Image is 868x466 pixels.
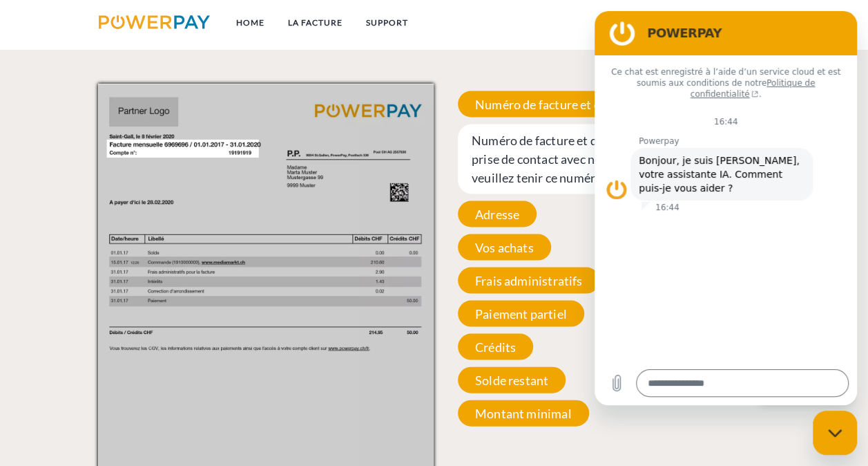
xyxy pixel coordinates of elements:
a: CG [704,10,741,35]
span: Crédits [458,333,533,360]
img: logo-powerpay.svg [99,15,210,29]
a: Home [224,10,276,35]
span: Solde restant [458,366,566,393]
a: Support [354,10,420,35]
span: Adresse [458,201,537,227]
a: LA FACTURE [276,10,354,35]
span: Vos achats [458,234,551,260]
span: Frais administratifs [458,267,600,293]
span: Numéro de facture et de compte [458,91,668,117]
span: Montant minimal [458,400,589,426]
iframe: Bouton de lancement de la fenêtre de messagerie, conversation en cours [813,411,857,455]
iframe: Fenêtre de messagerie [595,11,857,405]
span: Paiement partiel [458,300,584,326]
span: Numéro de facture et de compte. Lors d’une prise de contact avec notre service client, veuillez t... [458,124,746,194]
